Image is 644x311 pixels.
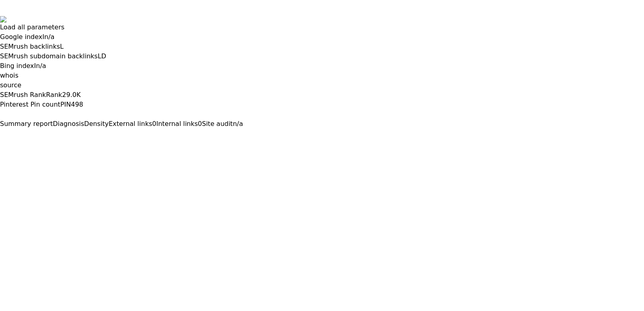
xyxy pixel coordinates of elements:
a: n/a [36,62,46,70]
span: Rank [46,91,62,99]
span: Internal links [156,120,198,128]
a: 29.0K [62,91,80,99]
span: LD [98,52,106,60]
span: 0 [198,120,202,128]
a: Site auditn/a [202,120,243,128]
a: n/a [44,33,54,41]
span: 0 [152,120,156,128]
span: PIN [60,101,71,108]
span: I [42,33,44,41]
span: Diagnosis [53,120,84,128]
span: External links [109,120,152,128]
span: L [60,43,64,50]
span: Site audit [202,120,233,128]
span: Density [84,120,109,128]
span: I [34,62,36,70]
a: 498 [71,101,83,108]
span: n/a [233,120,243,128]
